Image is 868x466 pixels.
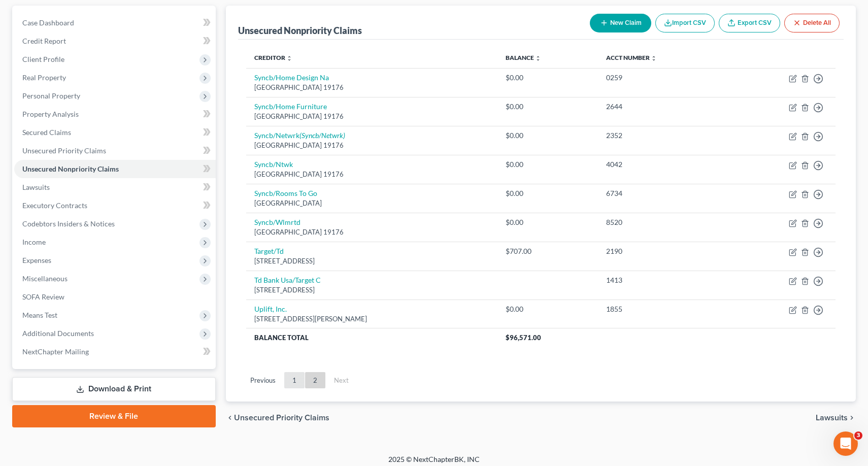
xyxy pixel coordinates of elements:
i: unfold_more [535,55,541,61]
span: Codebtors Insiders & Notices [22,219,115,228]
span: Unsecured Priority Claims [234,414,329,422]
button: New Claim [590,14,651,32]
div: 2190 [606,246,720,256]
span: Executory Contracts [22,201,87,210]
a: Lawsuits [14,178,216,196]
a: Acct Number unfold_more [606,54,657,61]
div: $0.00 [506,73,590,83]
a: Unsecured Priority Claims [14,142,216,160]
a: Syncb/Wlmrtd [254,218,301,226]
i: (Syncb/Netwrk) [299,131,345,140]
a: Syncb/Netwrk(Syncb/Netwrk) [254,131,345,140]
div: [STREET_ADDRESS] [254,256,489,266]
a: Creditor unfold_more [254,54,292,61]
div: [GEOGRAPHIC_DATA] 19176 [254,112,489,121]
div: 0259 [606,73,720,83]
a: Uplift, Inc. [254,305,287,313]
div: [GEOGRAPHIC_DATA] 19176 [254,227,489,237]
button: Import CSV [655,14,715,32]
div: $0.00 [506,188,590,198]
a: Export CSV [719,14,780,32]
a: Case Dashboard [14,14,216,32]
span: Case Dashboard [22,18,74,27]
div: $0.00 [506,159,590,170]
a: Unsecured Nonpriority Claims [14,160,216,178]
span: Expenses [22,256,51,264]
button: chevron_left Unsecured Priority Claims [226,414,329,422]
a: 2 [305,372,325,388]
div: [GEOGRAPHIC_DATA] [254,198,489,208]
div: 2644 [606,102,720,112]
span: SOFA Review [22,292,64,301]
span: Property Analysis [22,110,79,118]
a: Balance unfold_more [506,54,541,61]
div: 1413 [606,275,720,285]
iframe: Intercom live chat [833,431,858,456]
div: $707.00 [506,246,590,256]
div: [STREET_ADDRESS][PERSON_NAME] [254,314,489,324]
span: Miscellaneous [22,274,68,283]
a: NextChapter Mailing [14,343,216,361]
div: [GEOGRAPHIC_DATA] 19176 [254,170,489,179]
span: Credit Report [22,37,66,45]
div: $0.00 [506,217,590,227]
i: unfold_more [651,55,657,61]
a: Executory Contracts [14,196,216,215]
span: Income [22,238,46,246]
i: unfold_more [286,55,292,61]
span: Unsecured Nonpriority Claims [22,164,119,173]
a: Previous [242,372,284,388]
a: Syncb/Home Furniture [254,102,327,111]
span: 3 [854,431,862,440]
a: Property Analysis [14,105,216,123]
div: $0.00 [506,130,590,141]
a: Secured Claims [14,123,216,142]
span: Additional Documents [22,329,94,338]
div: $0.00 [506,102,590,112]
span: Real Property [22,73,66,82]
a: Syncb/Rooms To Go [254,189,317,197]
a: 1 [284,372,305,388]
div: Unsecured Nonpriority Claims [238,24,362,37]
div: 6734 [606,188,720,198]
a: Download & Print [12,377,216,401]
div: $0.00 [506,304,590,314]
span: $96,571.00 [506,334,541,342]
a: Td Bank Usa/Target C [254,276,321,284]
i: chevron_right [848,414,856,422]
a: Review & File [12,405,216,427]
div: [STREET_ADDRESS] [254,285,489,295]
button: Lawsuits chevron_right [816,414,856,422]
div: [GEOGRAPHIC_DATA] 19176 [254,141,489,150]
span: Client Profile [22,55,64,63]
span: Secured Claims [22,128,71,137]
span: Personal Property [22,91,80,100]
a: SOFA Review [14,288,216,306]
a: Syncb/Home Design Na [254,73,329,82]
a: Syncb/Ntwk [254,160,293,169]
a: Target/Td [254,247,284,255]
div: 1855 [606,304,720,314]
a: Credit Report [14,32,216,50]
span: Unsecured Priority Claims [22,146,106,155]
i: chevron_left [226,414,234,422]
th: Balance Total [246,328,497,347]
span: NextChapter Mailing [22,347,89,356]
div: 4042 [606,159,720,170]
span: Lawsuits [816,414,848,422]
div: 2352 [606,130,720,141]
span: Means Test [22,311,57,319]
div: 8520 [606,217,720,227]
span: Lawsuits [22,183,50,191]
div: [GEOGRAPHIC_DATA] 19176 [254,83,489,92]
button: Delete All [784,14,840,32]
